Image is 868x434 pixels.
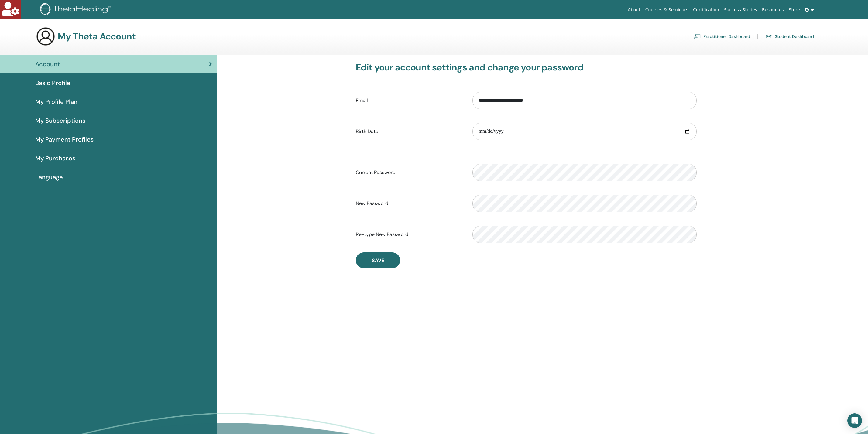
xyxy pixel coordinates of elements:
[356,62,697,73] h3: Edit your account settings and change your password
[40,3,113,17] img: logo.png
[643,4,691,15] a: Courses & Seminars
[691,4,721,15] a: Certification
[35,154,75,163] span: My Purchases
[35,97,77,106] span: My Profile Plan
[786,4,802,15] a: Store
[36,27,55,46] img: generic-user-icon.jpg
[35,173,63,182] span: Language
[694,34,701,39] img: chalkboard-teacher.svg
[372,257,384,264] span: Save
[351,126,468,137] label: Birth Date
[351,229,468,240] label: Re-type New Password
[35,78,70,87] span: Basic Profile
[351,198,468,209] label: New Password
[694,32,750,41] a: Practitioner Dashboard
[847,413,862,428] div: Open Intercom Messenger
[58,31,136,42] h3: My Theta Account
[722,4,760,15] a: Success Stories
[625,4,643,15] a: About
[356,252,400,268] button: Save
[35,135,94,144] span: My Payment Profiles
[351,95,468,106] label: Email
[760,4,786,15] a: Resources
[765,34,772,39] img: graduation-cap.svg
[35,60,60,69] span: Account
[765,32,814,41] a: Student Dashboard
[351,167,468,178] label: Current Password
[35,116,85,125] span: My Subscriptions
